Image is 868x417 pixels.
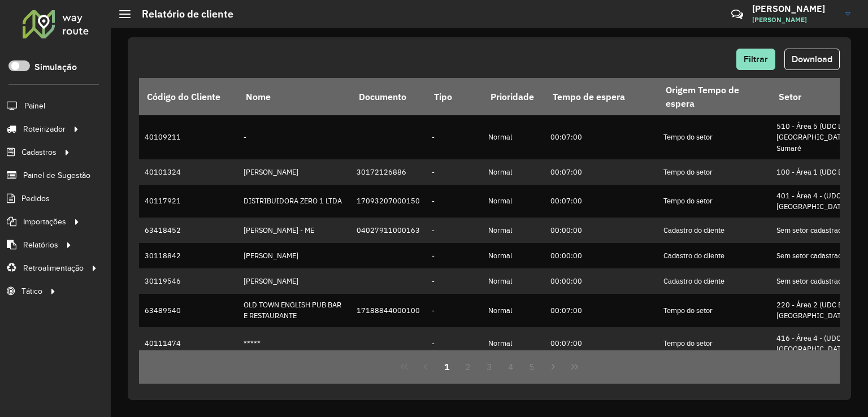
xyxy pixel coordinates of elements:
[24,100,45,112] span: Painel
[426,115,483,159] td: -
[238,243,351,268] td: [PERSON_NAME]
[752,3,837,14] h3: [PERSON_NAME]
[34,60,77,74] label: Simulação
[545,159,658,185] td: 00:07:00
[23,216,66,228] span: Importações
[545,78,658,115] th: Tempo de espera
[545,218,658,243] td: 00:00:00
[351,185,426,218] td: 17093207000150
[457,356,479,377] button: 2
[736,49,775,70] button: Filtrar
[658,327,771,360] td: Tempo do setor
[545,243,658,268] td: 00:00:00
[658,78,771,115] th: Origem Tempo de espera
[139,78,238,115] th: Código do Cliente
[792,54,832,64] span: Download
[139,243,238,268] td: 30118842
[545,268,658,294] td: 00:00:00
[436,356,458,377] button: 1
[351,218,426,243] td: 04027911000163
[483,218,545,243] td: Normal
[351,294,426,327] td: 17188844000100
[483,159,545,185] td: Normal
[23,239,58,251] span: Relatórios
[21,146,57,158] span: Cadastros
[426,159,483,185] td: -
[483,327,545,360] td: Normal
[545,115,658,159] td: 00:07:00
[139,268,238,294] td: 30119546
[658,243,771,268] td: Cadastro do cliente
[23,123,66,135] span: Roteirizador
[238,159,351,185] td: [PERSON_NAME]
[483,78,545,115] th: Prioridade
[658,268,771,294] td: Cadastro do cliente
[479,356,500,377] button: 3
[139,294,238,327] td: 63489540
[131,8,233,20] h2: Relatório de cliente
[658,185,771,218] td: Tempo do setor
[139,327,238,360] td: 40111474
[426,185,483,218] td: -
[426,243,483,268] td: -
[238,185,351,218] td: DISTRIBUIDORA ZERO 1 LTDA
[139,115,238,159] td: 40109211
[426,294,483,327] td: -
[238,294,351,327] td: OLD TOWN ENGLISH PUB BAR E RESTAURANTE
[483,243,545,268] td: Normal
[658,294,771,327] td: Tempo do setor
[752,15,837,25] span: [PERSON_NAME]
[426,218,483,243] td: -
[483,185,545,218] td: Normal
[522,356,543,377] button: 5
[21,193,50,205] span: Pedidos
[483,294,545,327] td: Normal
[658,159,771,185] td: Tempo do setor
[545,327,658,360] td: 00:07:00
[23,170,90,181] span: Painel de Sugestão
[23,262,84,274] span: Retroalimentação
[564,356,585,377] button: Last Page
[426,268,483,294] td: -
[238,218,351,243] td: [PERSON_NAME] - ME
[658,115,771,159] td: Tempo do setor
[426,327,483,360] td: -
[21,285,42,297] span: Tático
[351,159,426,185] td: 30172126886
[351,78,426,115] th: Documento
[545,185,658,218] td: 00:07:00
[483,268,545,294] td: Normal
[139,218,238,243] td: 63418452
[542,356,564,377] button: Next Page
[139,159,238,185] td: 40101324
[545,294,658,327] td: 00:07:00
[500,356,522,377] button: 4
[139,185,238,218] td: 40117921
[238,115,351,159] td: -
[658,218,771,243] td: Cadastro do cliente
[238,78,351,115] th: Nome
[744,54,768,64] span: Filtrar
[483,115,545,159] td: Normal
[725,2,749,27] a: Contato Rápido
[238,268,351,294] td: [PERSON_NAME]
[426,78,483,115] th: Tipo
[784,49,840,70] button: Download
